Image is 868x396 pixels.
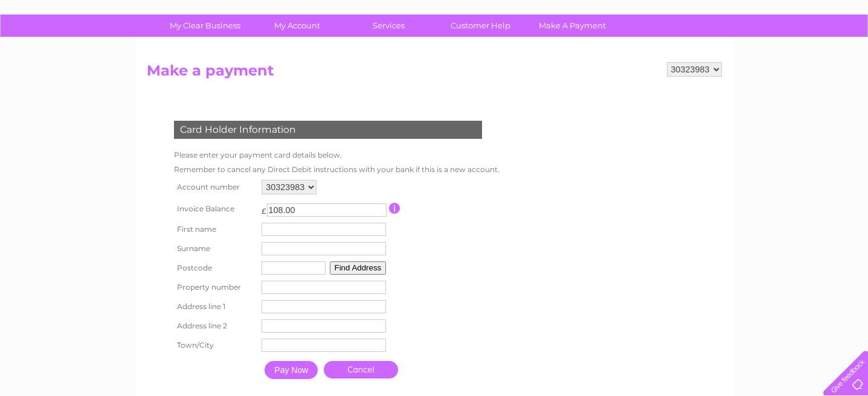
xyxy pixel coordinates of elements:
a: Water [655,51,678,60]
th: Address line 2 [171,316,259,336]
a: 0333 014 3131 [640,6,724,21]
a: Make A Payment [522,14,622,37]
a: My Clear Business [155,14,255,37]
a: Telecoms [719,51,756,60]
a: Contact [788,51,817,60]
button: Find Address [330,261,387,275]
th: Property number [171,278,259,297]
div: Card Holder Information [174,121,482,139]
a: Blog [763,51,780,60]
th: Surname [171,239,259,258]
a: Energy [686,51,712,60]
th: First name [171,220,259,239]
td: Remember to cancel any Direct Debit instructions with your bank if this is a new account. [171,162,503,177]
td: £ [262,200,266,216]
th: Invoice Balance [171,197,259,220]
div: Clear Business is a trading name of Verastar Limited (registered in [GEOGRAPHIC_DATA] No. 3667643... [149,7,720,59]
td: Please enter your payment card details below. [171,148,503,162]
h2: Make a payment [147,62,722,85]
a: Services [339,14,439,37]
th: Town/City [171,336,259,355]
input: Pay Now [265,361,318,379]
th: Postcode [171,258,259,278]
a: Customer Help [431,14,530,37]
th: Address line 1 [171,297,259,316]
a: Log out [828,51,857,60]
a: Cancel [324,361,398,378]
th: Account number [171,177,259,197]
input: Information [389,203,400,214]
img: logo.png [30,31,92,68]
a: My Account [247,14,347,37]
